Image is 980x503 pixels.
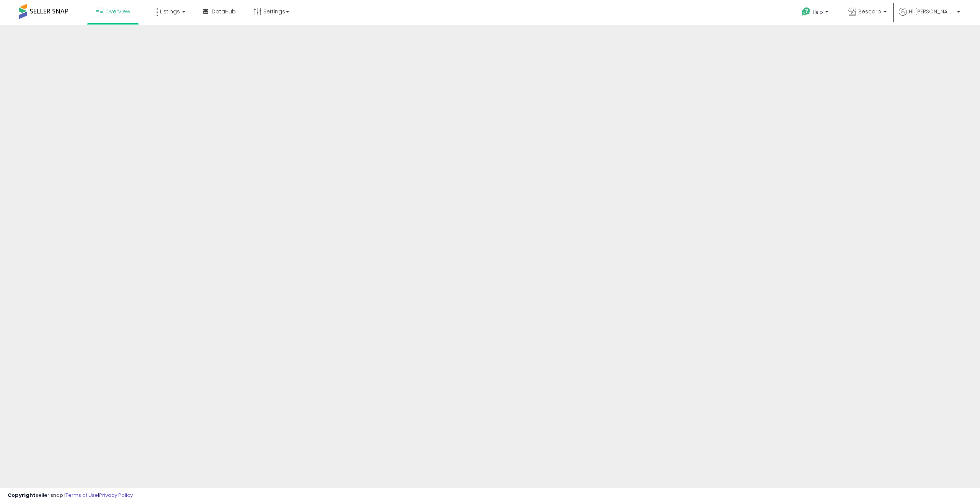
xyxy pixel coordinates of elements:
[105,8,130,15] span: Overview
[795,1,836,25] a: Help
[899,8,960,25] a: Hi [PERSON_NAME]
[212,8,236,15] span: DataHub
[858,8,881,15] span: Bescorp
[909,8,955,15] span: Hi [PERSON_NAME]
[801,7,811,16] i: Get Help
[813,9,823,15] span: Help
[160,8,180,15] span: Listings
